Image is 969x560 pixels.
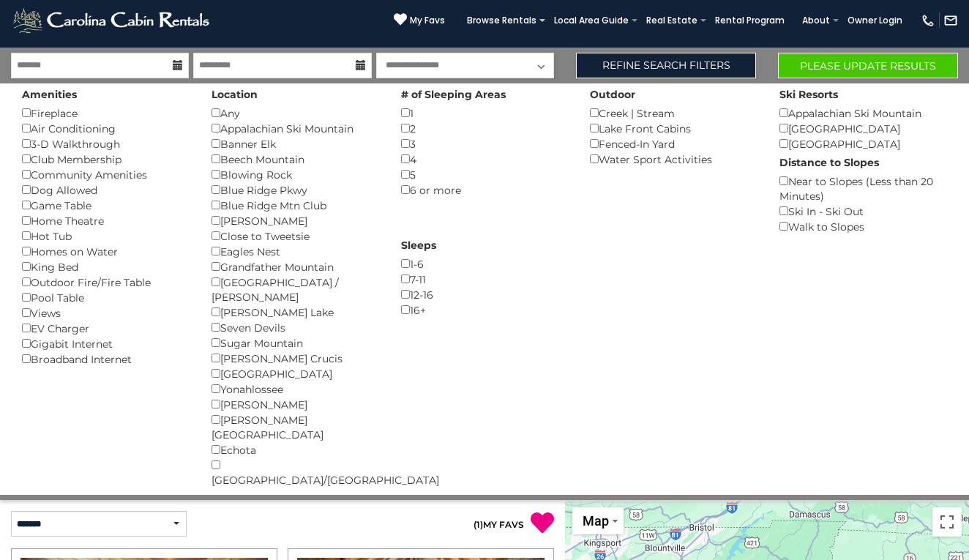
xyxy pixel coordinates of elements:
span: 1 [476,519,480,530]
div: Sugar Mountain [212,335,379,351]
label: Sleeps [401,238,436,253]
div: Water Sport Activities [590,152,757,167]
div: 4 [401,152,569,167]
span: ( ) [474,519,483,530]
div: [PERSON_NAME] [212,397,379,412]
a: About [795,10,837,31]
div: Broadband Internet [22,351,190,367]
div: 2 [401,121,569,136]
img: White-1-2.png [11,6,214,35]
span: Map [583,513,609,529]
a: Owner Login [840,10,910,31]
div: Views [22,305,190,321]
button: Please Update Results [778,53,958,78]
div: Homes on Water [22,244,190,259]
div: Grandfather Mountain [212,259,379,275]
label: # of Sleeping Areas [401,87,506,102]
div: Blowing Rock [212,167,379,182]
div: Air Conditioning [22,121,190,136]
button: Toggle fullscreen view [932,507,962,537]
div: 5 [401,167,569,182]
button: Change map style [572,507,624,534]
div: Yonahlossee [212,381,379,397]
a: Real Estate [639,10,705,31]
a: My Favs [394,12,445,28]
div: EV Charger [22,321,190,336]
div: Home Theatre [22,213,190,228]
div: 7-11 [401,272,569,287]
div: Creek | Stream [590,105,757,121]
div: 12-16 [401,287,569,302]
div: Gigabit Internet [22,336,190,351]
div: Blue Ridge Pkwy [212,182,379,198]
div: 16+ [401,302,569,318]
div: Fenced-In Yard [590,136,757,152]
div: Game Table [22,198,190,213]
div: Close to Tweetsie [212,228,379,244]
label: Amenities [22,87,77,102]
a: Refine Search Filters [576,53,756,78]
a: Local Area Guide [547,10,636,31]
div: 1-6 [401,256,569,272]
label: Distance to Slopes [779,155,879,170]
div: Appalachian Ski Mountain [779,105,947,121]
div: [PERSON_NAME] Lake [212,305,379,320]
div: Club Membership [22,152,190,167]
div: [GEOGRAPHIC_DATA] / [PERSON_NAME] [212,275,379,305]
div: Fireplace [22,105,190,121]
div: [GEOGRAPHIC_DATA] [212,366,379,381]
div: [GEOGRAPHIC_DATA] [779,121,947,136]
div: Any [212,105,379,121]
div: Beech Mountain [212,152,379,167]
div: 3-D Walkthrough [22,136,190,152]
div: Echota [212,442,379,458]
div: Banner Elk [212,136,379,152]
div: Walk to Slopes [779,219,947,234]
img: phone-regular-white.png [921,13,935,28]
div: [PERSON_NAME] Crucis [212,351,379,366]
div: Dog Allowed [22,182,190,198]
div: Appalachian Ski Mountain [212,121,379,136]
a: (1)MY FAVS [474,519,524,530]
div: Community Amenities [22,167,190,182]
div: Seven Devils [212,320,379,335]
a: Browse Rentals [460,10,544,31]
div: Ski In - Ski Out [779,204,947,219]
div: Pool Table [22,290,190,305]
div: King Bed [22,259,190,275]
div: 3 [401,136,569,152]
div: Blue Ridge Mtn Club [212,198,379,213]
label: Location [212,87,258,102]
label: Ski Resorts [779,87,838,102]
div: 1 [401,105,569,121]
div: Lake Front Cabins [590,121,757,136]
a: Rental Program [708,10,792,31]
div: Hot Tub [22,228,190,244]
img: mail-regular-white.png [943,13,958,28]
div: Outdoor Fire/Fire Table [22,275,190,290]
div: 6 or more [401,182,569,198]
div: [GEOGRAPHIC_DATA] [779,136,947,152]
div: [GEOGRAPHIC_DATA]/[GEOGRAPHIC_DATA] [212,458,379,488]
div: [PERSON_NAME][GEOGRAPHIC_DATA] [212,412,379,442]
div: Eagles Nest [212,244,379,259]
div: [PERSON_NAME] [212,213,379,228]
label: Outdoor [590,87,635,102]
span: My Favs [410,14,445,27]
div: Near to Slopes (Less than 20 Minutes) [779,173,947,204]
